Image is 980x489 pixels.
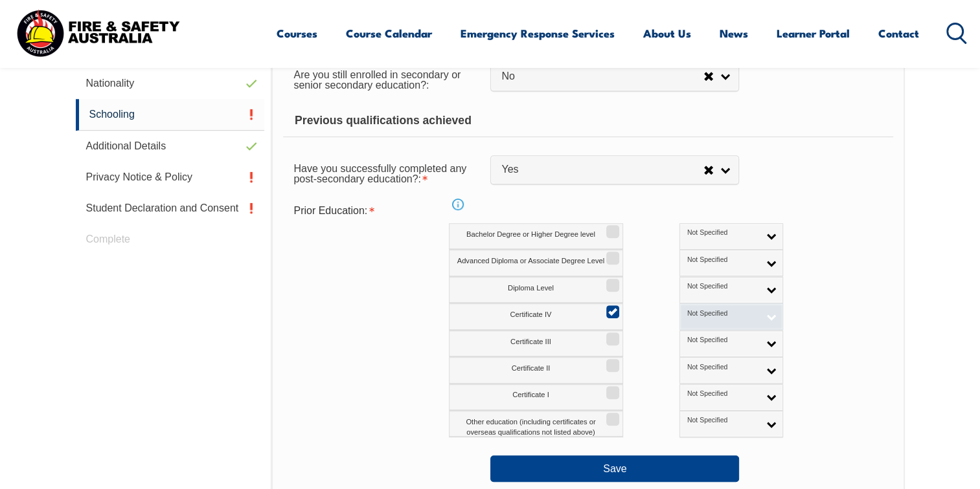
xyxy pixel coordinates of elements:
[461,16,615,50] a: Emergency Response Services
[76,162,265,193] a: Privacy Notice & Policy
[283,105,893,137] div: Previous qualifications achieved
[687,255,759,265] span: Not Specified
[449,195,467,213] a: Info
[283,155,490,191] div: Have you successfully completed any post-secondary education? is required.
[878,16,919,50] a: Contact
[449,223,623,250] label: Bachelor Degree or Higher Degree level
[687,228,759,237] span: Not Specified
[643,16,691,50] a: About Us
[449,357,623,384] label: Certificate II
[76,193,265,224] a: Student Declaration and Consent
[687,336,759,345] span: Not Specified
[76,131,265,162] a: Additional Details
[687,416,759,425] span: Not Specified
[720,16,748,50] a: News
[76,99,265,131] a: Schooling
[346,16,432,50] a: Course Calendar
[449,303,623,330] label: Certificate IV
[76,68,265,99] a: Nationality
[687,389,759,398] span: Not Specified
[490,455,739,481] button: Save
[449,277,623,303] label: Diploma Level
[293,69,461,91] span: Are you still enrolled in secondary or senior secondary education?:
[449,411,623,437] label: Other education (including certificates or overseas qualifications not listed above)
[449,384,623,411] label: Certificate I
[283,199,490,223] div: Prior Education is required.
[449,331,623,357] label: Certificate III
[687,282,759,291] span: Not Specified
[777,16,850,50] a: Learner Portal
[687,309,759,318] span: Not Specified
[501,163,703,177] span: Yes
[687,363,759,372] span: Not Specified
[277,16,317,50] a: Courses
[449,250,623,276] label: Advanced Diploma or Associate Degree Level
[501,70,703,83] span: No
[293,163,466,184] span: Have you successfully completed any post-secondary education?:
